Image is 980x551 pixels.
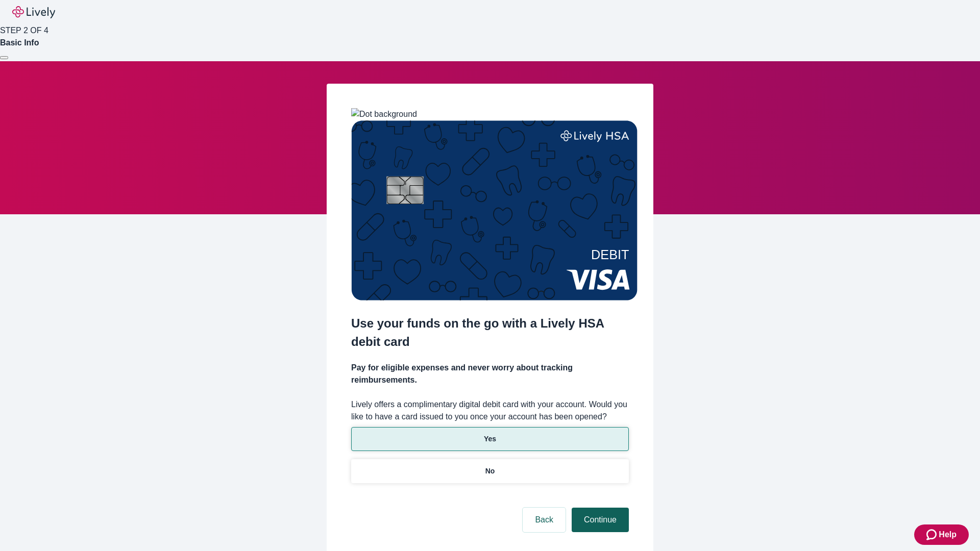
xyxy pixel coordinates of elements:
[485,466,495,477] p: No
[572,508,629,532] button: Continue
[351,427,629,451] button: Yes
[351,314,629,351] h2: Use your funds on the go with a Lively HSA debit card
[914,524,969,545] button: Zendesk support iconHelp
[351,362,629,386] h4: Pay for eligible expenses and never worry about tracking reimbursements.
[926,529,939,541] svg: Zendesk support icon
[351,459,629,483] button: No
[351,398,629,423] label: Lively offers a complimentary digital debit card with your account. Would you like to have a card...
[12,6,55,18] img: Lively
[351,120,638,300] img: Debit card
[523,508,566,532] button: Back
[939,529,957,541] span: Help
[351,108,417,120] img: Dot background
[484,434,496,444] p: Yes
